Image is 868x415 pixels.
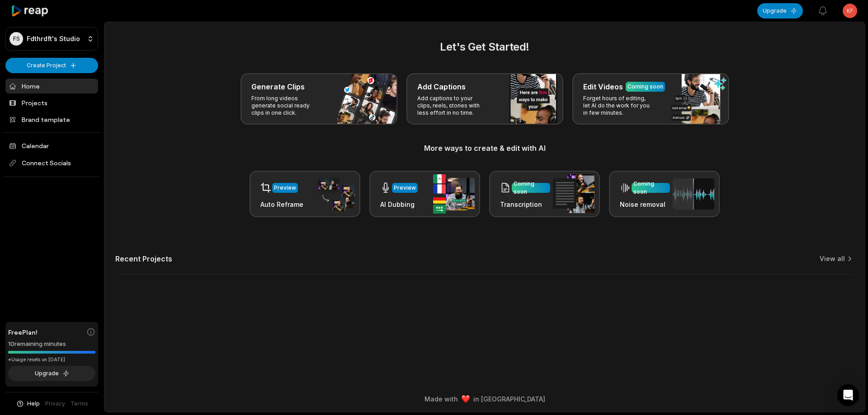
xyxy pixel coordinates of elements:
div: *Usage resets on [DATE] [8,356,95,363]
div: Open Intercom Messenger [837,384,859,406]
span: Help [27,400,40,408]
div: Preview [394,184,416,192]
a: Calendar [5,138,98,153]
button: Upgrade [757,3,803,19]
h3: Auto Reframe [260,200,303,209]
div: Coming soon [514,180,548,196]
div: 10 remaining minutes [8,340,95,349]
div: Coming soon [633,180,668,196]
div: Preview [274,184,296,192]
img: auto_reframe.png [313,177,355,212]
h2: Recent Projects [115,254,172,263]
div: Coming soon [627,83,663,91]
div: Made with in [GEOGRAPHIC_DATA] [113,394,857,404]
h3: AI Dubbing [380,200,418,209]
img: heart emoji [462,395,470,403]
a: Brand template [5,112,98,127]
span: Connect Socials [5,155,98,171]
p: From long videos generate social ready clips in one click. [251,95,321,117]
img: transcription.png [553,174,594,213]
p: Fdthrdft's Studio [27,35,80,43]
button: Create Project [5,58,98,73]
a: Privacy [45,400,65,408]
h3: Transcription [500,200,550,209]
h3: Add Captions [417,81,466,92]
a: Terms [71,400,88,408]
h3: Noise removal [620,200,670,209]
a: View all [820,254,845,263]
h2: Let's Get Started! [115,39,854,55]
p: Forget hours of editing, let AI do the work for you in few minutes. [583,95,653,117]
img: ai_dubbing.png [433,174,475,214]
img: noise_removal.png [673,178,714,210]
span: Free Plan! [8,327,38,337]
a: Projects [5,95,98,110]
h3: Edit Videos [583,81,623,92]
button: Help [16,400,40,408]
button: Upgrade [8,366,95,381]
p: Add captions to your clips, reels, stories with less effort in no time. [417,95,487,117]
div: FS [9,32,23,46]
h3: More ways to create & edit with AI [115,143,854,154]
a: Home [5,79,98,93]
h3: Generate Clips [251,81,305,92]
